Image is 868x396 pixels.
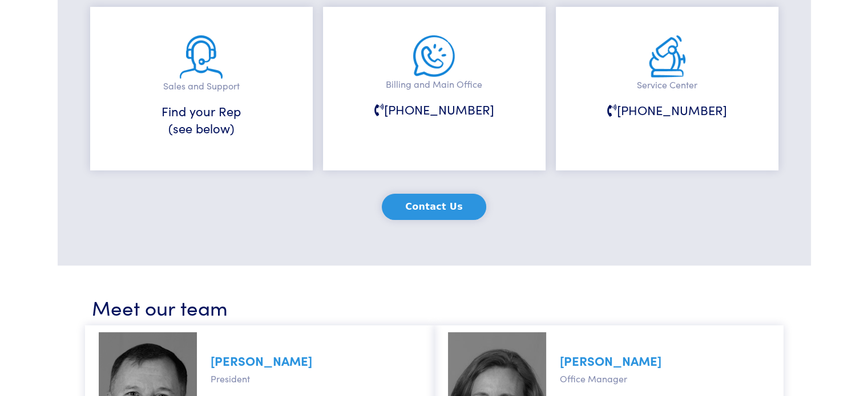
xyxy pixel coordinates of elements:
h6: [PHONE_NUMBER] [352,101,517,119]
h3: Meet our team [92,293,777,321]
h6: Find your Rep (see below) [119,103,284,138]
img: service.png [649,35,685,77]
img: sales-and-support.png [180,35,223,79]
button: Contact Us [382,194,486,220]
p: Sales and Support [119,79,284,93]
h6: [PHONE_NUMBER] [584,101,750,119]
p: Service Center [584,77,750,92]
p: Office Manager [560,371,770,386]
img: main-office.png [413,35,455,77]
a: [PERSON_NAME] [560,352,661,369]
a: [PERSON_NAME] [211,352,312,369]
p: Billing and Main Office [352,77,517,92]
p: President [211,371,421,386]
